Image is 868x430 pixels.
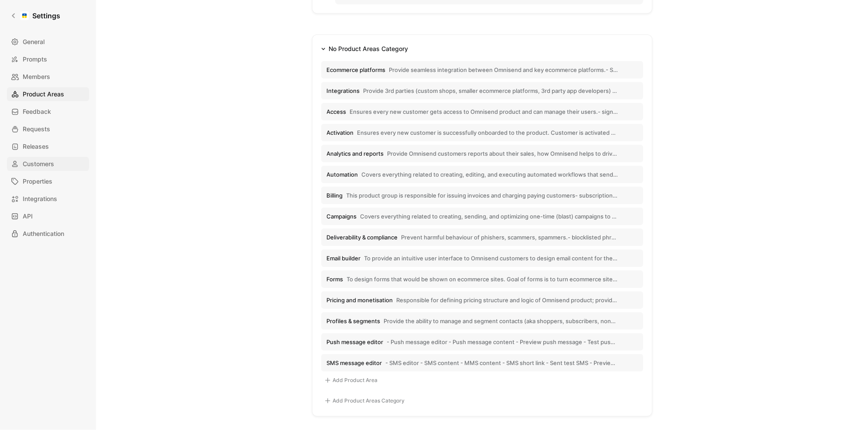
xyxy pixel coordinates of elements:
[387,338,618,346] span: - Push message editor - Push message content - Preview push message - Test push message
[23,229,64,239] span: Authentication
[327,233,398,241] span: Deliverability & compliance
[321,82,643,99] button: IntegrationsProvide 3rd parties (custom shops, smaller ecommerce platforms, 3rd party app develop...
[7,70,89,84] a: Members
[327,275,343,283] span: Forms
[362,171,618,178] span: Covers everything related to creating, editing, and executing automated workflows that send messa...
[397,296,618,304] span: Responsible for defining pricing structure and logic of Omnisend product; provide capabilities fo...
[329,44,408,54] div: No Product Areas Category
[327,191,343,199] span: Billing
[23,194,57,204] span: Integrations
[327,254,361,262] span: Email builder
[327,171,358,178] span: Automation
[7,227,89,241] a: Authentication
[7,7,64,24] a: Settings
[401,233,618,241] span: Prevent harmful behaviour of phishers, scammers, spammers.- blocklisted phrases for email, SMS/MM...
[364,87,618,95] span: Provide 3rd parties (custom shops, smaller ecommerce platforms, 3rd party app developers) capabil...
[360,212,618,220] span: Covers everything related to creating, sending, and optimizing one-time (blast) campaigns to a se...
[32,10,60,21] h1: Settings
[327,129,354,137] span: Activation
[7,157,89,171] a: Customers
[23,124,50,134] span: Requests
[321,124,643,141] button: ActivationEnsures every new customer is successfully onboarded to the product. Customer is activa...
[7,192,89,206] a: Integrations
[321,333,643,351] button: Push message editor- Push message editor - Push message content - Preview push message - Test pus...
[321,145,643,162] button: Analytics and reportsProvide Omnisend customers reports about their sales, how Omnisend helps to ...
[386,359,618,367] span: - SMS editor - SMS content - MMS content - SMS short link - Sent test SMS - Preview SMS
[321,187,643,204] button: BillingThis product group is responsible for issuing invoices and charging paying customers- subs...
[321,354,643,372] button: SMS message editor- SMS editor - SMS content - MMS content - SMS short link - Sent test SMS - Pre...
[321,396,408,406] button: Add Product Areas Category
[7,122,89,136] a: Requests
[7,209,89,223] a: API
[321,229,643,246] button: Deliverability & compliancePrevent harmful behaviour of phishers, scammers, spammers.- blockliste...
[7,35,89,49] a: General
[327,296,393,304] span: Pricing and monetisation
[7,140,89,154] a: Releases
[7,87,89,101] a: Product Areas
[23,89,64,99] span: Product Areas
[347,275,618,283] span: To design forms that would be shown on ecommerce sites. Goal of forms is to turn ecommerce site v...
[388,150,618,157] span: Provide Omnisend customers reports about their sales, how Omnisend helps to drive those sales. Al...
[321,270,643,288] button: FormsTo design forms that would be shown on ecommerce sites. Goal of forms is to turn ecommerce s...
[321,208,643,225] button: CampaignsCovers everything related to creating, sending, and optimizing one-time (blast) campaign...
[327,338,384,346] span: Push message editor
[7,105,89,119] a: Feedback
[23,54,47,65] span: Prompts
[327,317,381,325] span: Profiles & segments
[23,106,51,117] span: Feedback
[327,359,382,367] span: SMS message editor
[389,66,618,74] span: Provide seamless integration between Omnisend and key ecommerce platforms.- Shopify, WooCommerce,...
[327,108,347,116] span: Access
[321,375,381,386] button: Add Product Area
[23,141,49,152] span: Releases
[321,249,643,267] button: Email builderTo provide an intuitive user interface to Omnisend customers to design email content...
[7,52,89,66] a: Prompts
[384,317,618,325] span: Provide the ability to manage and segment contacts (aka shoppers, subscribers, nonsubscribers, un...
[327,87,360,95] span: Integrations
[321,61,643,78] button: Ecommerce platformsProvide seamless integration between Omnisend and key ecommerce platforms.- Sh...
[327,212,357,220] span: Campaigns
[23,72,50,82] span: Members
[23,37,45,47] span: General
[357,129,618,137] span: Ensures every new customer is successfully onboarded to the product. Customer is activated when t...
[327,66,386,74] span: Ecommerce platforms
[321,166,643,183] button: AutomationCovers everything related to creating, editing, and executing automated workflows that ...
[321,312,643,330] button: Profiles & segmentsProvide the ability to manage and segment contacts (aka shoppers, subscribers,...
[350,108,618,116] span: Ensures every new customer gets access to Omnisend product and can manage their users.- signup an...
[364,254,618,262] span: To provide an intuitive user interface to Omnisend customers to design email content for their ca...
[23,211,33,222] span: API
[321,291,643,309] button: Pricing and monetisationResponsible for defining pricing structure and logic of Omnisend product;...
[23,176,52,187] span: Properties
[347,191,618,199] span: This product group is responsible for issuing invoices and charging paying customers- subscriptio...
[7,174,89,188] a: Properties
[321,103,643,120] button: AccessEnsures every new customer gets access to Omnisend product and can manage their users.- sig...
[23,159,54,169] span: Customers
[327,150,384,157] span: Analytics and reports
[318,44,412,54] button: No Product Areas Category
